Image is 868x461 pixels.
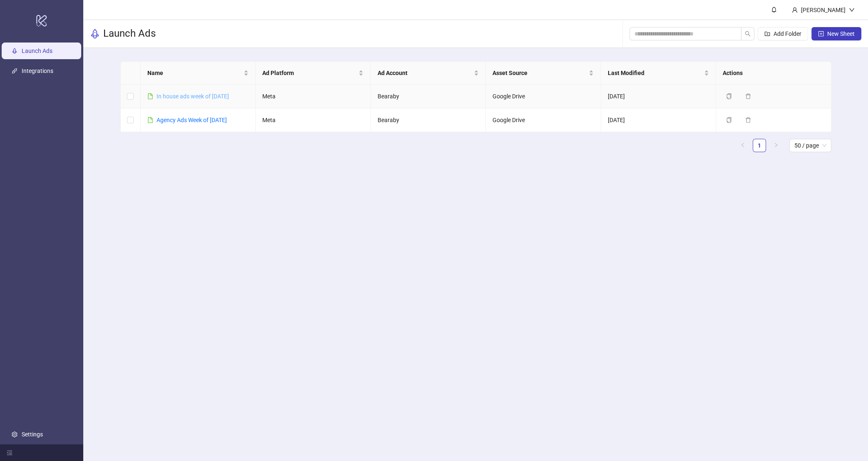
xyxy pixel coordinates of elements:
span: bell [771,7,777,13]
span: right [773,143,778,148]
h3: Launch Ads [103,27,156,40]
span: search [745,31,751,37]
div: [PERSON_NAME] [798,5,849,15]
span: left [740,143,745,148]
span: Ad Platform [262,68,357,78]
td: [DATE] [601,85,716,108]
span: delete [745,93,751,99]
a: Settings [22,431,43,438]
th: Actions [716,62,831,85]
span: copy [726,93,732,99]
span: file [147,117,153,123]
td: Google Drive [486,108,601,132]
button: left [736,139,749,152]
span: folder-add [764,31,770,37]
td: Bearaby [371,108,486,132]
span: Add Folder [773,30,801,37]
div: Page Size [789,139,831,152]
li: Next Page [769,139,783,152]
span: plus-square [818,31,824,37]
a: Launch Ads [22,48,52,54]
span: file [147,93,153,99]
span: user [792,7,798,13]
th: Ad Account [371,62,485,85]
span: copy [726,117,732,123]
td: [DATE] [601,108,716,132]
li: Previous Page [736,139,749,152]
span: Last Modified [607,68,702,78]
button: Add Folder [758,27,808,40]
span: Ad Account [377,68,472,78]
li: 1 [753,139,766,152]
a: Integrations [22,68,53,74]
span: Asset Source [492,68,587,78]
span: 50 / page [794,139,826,152]
th: Last Modified [601,62,716,85]
span: Name [147,68,242,78]
span: New Sheet [827,30,855,37]
th: Name [141,62,256,85]
a: Agency Ads Week of [DATE] [157,117,227,123]
td: Meta [256,85,371,108]
a: In house ads week of [DATE] [157,93,229,100]
td: Meta [256,108,371,132]
span: menu-fold [7,450,12,456]
td: Google Drive [486,85,601,108]
a: 1 [753,139,766,152]
td: Bearaby [371,85,486,108]
span: delete [745,117,751,123]
span: rocket [90,29,100,39]
button: right [769,139,783,152]
span: down [849,7,855,13]
button: New Sheet [811,27,861,40]
th: Ad Platform [256,62,371,85]
th: Asset Source [486,62,601,85]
